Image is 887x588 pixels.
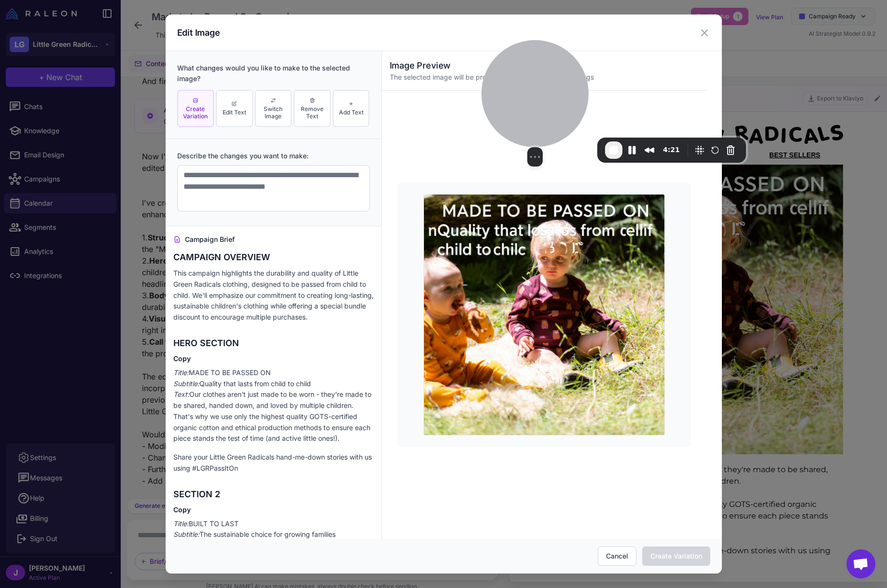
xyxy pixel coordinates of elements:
button: Create Variation [642,546,710,566]
p: MADE TO BE PASSED ON Quality that lasts from child to child Our clothes aren't just made to be wo... [173,367,374,444]
em: Text: [173,390,189,398]
h3: HERO SECTION [173,336,374,350]
a: COLLECTIONS [150,35,198,43]
em: Title: [173,519,189,528]
span: Create Variation [180,105,211,120]
button: Edit Text [216,90,253,127]
button: Switch Image [255,90,292,127]
em: Subtitle: [173,530,199,538]
span: Switch Image [258,105,289,120]
p: BUILT TO LAST The sustainable choice for growing families When clothing lasts longer, we all win.... [173,518,374,574]
h3: SECTION 2 [173,488,374,501]
span: Edit Text [223,109,246,116]
img: Two children wearing Little Green Radicals clothing with text: MADE TO BE PASSED ON [29,49,319,338]
a: BEST SELLERS [245,35,296,43]
h4: Copy [173,505,374,515]
p: This campaign highlights the durability and quality of Little Green Radicals clothing, designed t... [173,268,374,323]
em: Title: [173,368,189,377]
label: Describe the changes you want to make: [177,151,370,161]
button: Cancel [598,546,636,566]
p: Share your Little Green Radicals hand-me-down stories with us using #LGRPassItOn [173,452,374,474]
div: What changes would you like to make to the selected image? [177,63,370,84]
h4: Copy [173,354,374,364]
a: Open chat [846,549,875,578]
a: SHOP [68,35,87,43]
button: Remove Text [294,90,331,127]
span: Add Text [339,109,364,116]
button: Create Variation [177,90,214,127]
img: Two children wearing Little Green Radicals clothing with text: MADE TO BE PASSED ON [423,194,665,435]
h4: Campaign Brief [173,234,374,245]
p: The selected image will be processed according to your settings [390,72,699,83]
h3: CAMPAIGN OVERVIEW [173,251,374,264]
button: Add Text [333,90,370,127]
em: Subtitle: [173,379,199,388]
div: Our clothes aren't just made to be worn - they're made to be shared, handed down, and loved by mu... [39,348,309,452]
span: Remove Text [296,105,328,120]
